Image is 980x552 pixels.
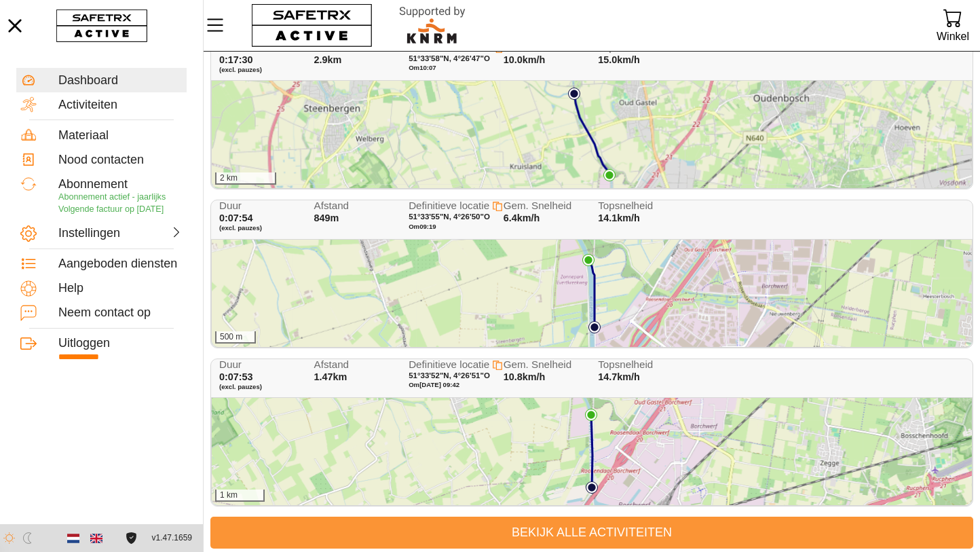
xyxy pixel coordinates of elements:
span: Bekijk alle activiteiten [221,522,962,543]
span: 6.4km/h [504,213,540,223]
button: Dutch [62,527,85,550]
div: 1 km [215,490,265,502]
img: ContactUs.svg [20,305,37,321]
span: 10.0km/h [504,54,546,65]
span: 10.8km/h [504,371,546,382]
div: Winkel [937,27,969,45]
button: v1.47.1659 [144,527,200,549]
span: Afstand [314,359,401,371]
img: Subscription.svg [20,176,37,192]
div: Materiaal [58,128,183,143]
a: Licentieovereenkomst [122,532,140,544]
span: 14.1km/h [598,213,640,223]
span: 51°33'52"N, 4°26'51"O [409,371,490,380]
span: 849m [314,213,339,223]
div: Uitloggen [58,336,183,351]
div: 2 km [215,172,276,185]
img: nl.svg [67,532,79,545]
span: Topsnelheid [598,359,685,371]
span: Definitieve locatie [409,358,489,370]
a: Bekijk alle activiteiten [210,517,973,549]
span: (excl. pauzes) [219,224,306,232]
span: v1.47.1659 [152,531,192,545]
img: PathStart.svg [586,481,598,494]
img: PathStart.svg [568,88,580,100]
span: 0:07:54 [219,213,253,223]
span: Om [DATE] 09:42 [409,381,459,388]
span: Om 09:19 [409,223,436,230]
img: PathEnd.svg [582,254,595,266]
div: Neem contact op [58,306,183,320]
span: Duur [219,359,306,371]
span: Abonnement actief - jaarlijks [58,192,166,202]
img: PathStart.svg [588,321,601,333]
span: Topsnelheid [598,200,685,212]
img: Activities.svg [20,96,37,113]
span: Duur [219,200,306,212]
span: Afstand [314,200,401,212]
img: RescueLogo.svg [383,3,481,48]
span: Volgende factuur op [DATE] [58,204,164,214]
div: Nood contacten [58,153,183,168]
span: (excl. pauzes) [219,66,306,74]
div: Activiteiten [58,98,183,113]
img: PathEnd.svg [603,169,616,181]
div: Aangeboden diensten [58,257,183,272]
span: 14.7km/h [598,371,640,382]
img: Help.svg [20,280,37,297]
span: 15.0km/h [598,54,640,65]
span: Definitieve locatie [409,200,489,211]
span: Definitieve locatie [409,41,489,53]
span: Om 10:07 [409,64,436,71]
div: Dashboard [58,73,183,88]
span: 51°33'55"N, 4°26'50"O [409,213,490,221]
span: Gem. Snelheid [504,200,590,212]
img: en.svg [90,532,102,545]
img: ModeLight.svg [3,532,15,544]
div: Help [58,281,183,296]
button: English [85,527,108,550]
button: Menu [204,11,238,39]
img: Equipment.svg [20,127,37,143]
span: 0:17:30 [219,54,253,65]
div: Instellingen [58,226,118,241]
span: 51°33'58"N, 4°26'47"O [409,54,490,62]
span: Gem. Snelheid [504,359,590,371]
span: (excl. pauzes) [219,383,306,391]
div: Abonnement [58,177,183,192]
img: ModeDark.svg [22,532,33,544]
span: 2.9km [314,54,342,65]
span: 0:07:53 [219,371,253,382]
span: 1.47km [314,371,347,382]
div: 500 m [215,331,256,344]
img: PathEnd.svg [585,409,597,421]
